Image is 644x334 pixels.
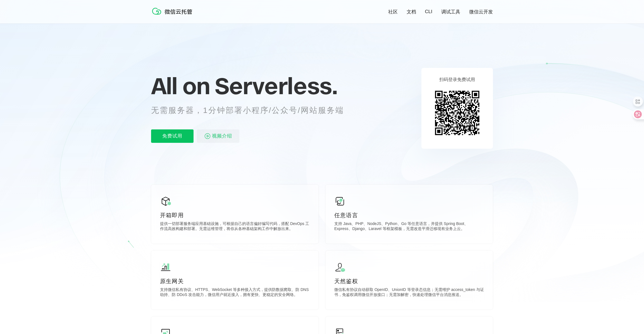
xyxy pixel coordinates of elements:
[215,72,337,100] span: Serverless.
[212,129,232,143] span: 视频介绍
[334,221,484,233] p: 支持 Java、PHP、NodeJS、Python、Go 等任意语言，并提供 Spring Boot、Express、Django、Laravel 等框架模板，无需改造平滑迁移现有业务上云。
[160,221,310,233] p: 提供一切部署服务端应用基础设施，可根据自己的语言偏好编写代码，搭配 DevOps 工作流高效构建和部署。无需运维管理，将你从各种基础架构工作中解放出来。
[204,133,211,139] img: video_play.svg
[425,9,432,15] a: CLI
[334,277,484,285] p: 天然鉴权
[151,13,196,18] a: 微信云托管
[151,105,354,116] p: 无需服务器，1分钟部署小程序/公众号/网站服务端
[469,9,493,15] a: 微信云开发
[160,211,310,219] p: 开箱即用
[151,72,209,100] span: All on
[151,6,196,17] img: 微信云托管
[160,287,310,299] p: 支持微信私有协议、HTTPS、WebSocket 等多种接入方式，提供防数据爬取、防 DNS 劫持、防 DDoS 攻击能力，微信用户就近接入，拥有更快、更稳定的安全网络。
[441,9,460,15] a: 调试工具
[388,9,398,15] a: 社区
[151,129,194,143] p: 免费试用
[334,287,484,299] p: 微信私有协议自动获取 OpenID、UnionID 等登录态信息；无需维护 access_token 与证书，免鉴权调用微信开放接口；无需加解密，快速处理微信平台消息推送。
[334,211,484,219] p: 任意语言
[160,277,310,285] p: 原生网关
[407,9,416,15] a: 文档
[439,77,475,83] p: 扫码登录免费试用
